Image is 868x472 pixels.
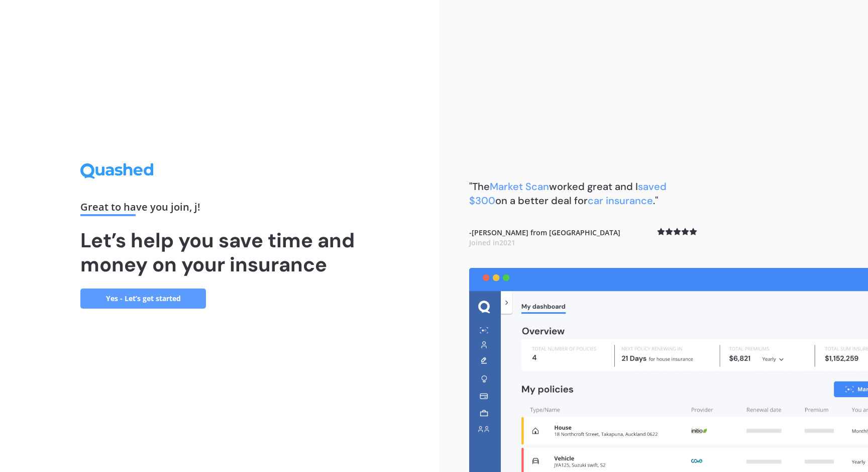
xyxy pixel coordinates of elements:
[588,194,653,207] span: car insurance
[469,238,515,247] span: Joined in 2021
[80,289,206,309] a: Yes - Let’s get started
[80,202,359,216] div: Great to have you join , j !
[490,180,549,193] span: Market Scan
[80,228,359,276] h1: Let’s help you save time and money on your insurance
[469,180,667,207] b: "The worked great and I on a better deal for ."
[469,228,620,247] b: - [PERSON_NAME] from [GEOGRAPHIC_DATA]
[469,180,667,207] span: saved $300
